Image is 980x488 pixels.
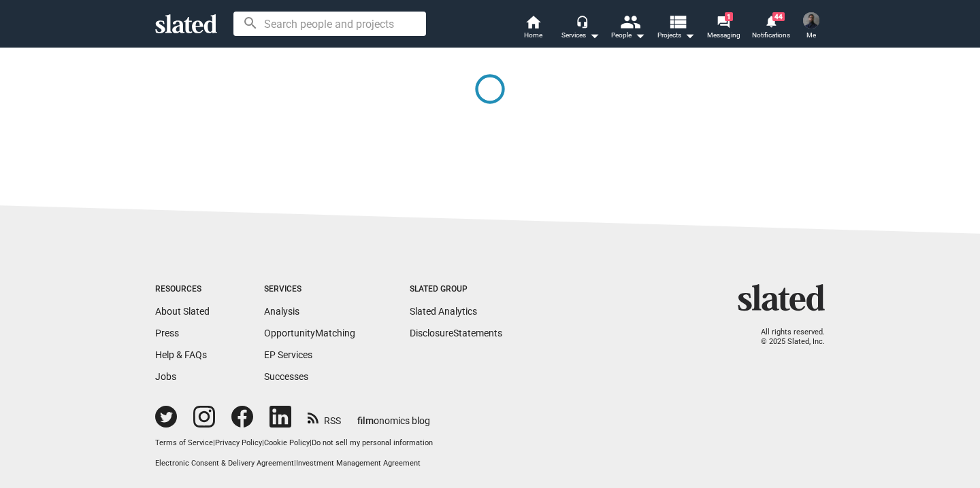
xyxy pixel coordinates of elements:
[310,438,312,447] span: |
[308,406,341,428] a: RSS
[155,284,210,295] div: Resources
[717,15,730,28] mat-icon: forum
[557,14,604,43] button: Services
[747,14,795,43] a: 44Notifications
[264,306,299,317] a: Analysis
[357,415,374,426] span: film
[772,12,785,21] span: 44
[681,27,698,43] mat-icon: arrow_drop_down
[803,12,819,29] img: Poya Shohani
[312,438,433,449] button: Do not sell my personal information
[700,14,747,43] a: 1Messaging
[524,27,542,43] span: Home
[155,438,213,447] a: Terms of Service
[747,328,825,347] p: All rights reserved. © 2025 Slated, Inc.
[410,328,502,338] a: DisclosureStatements
[215,438,262,447] a: Privacy Policy
[410,284,502,295] div: Slated Group
[155,459,294,468] a: Electronic Consent & Delivery Agreement
[707,27,740,43] span: Messaging
[294,459,296,468] span: |
[806,27,816,43] span: Me
[213,438,215,447] span: |
[752,27,790,43] span: Notifications
[611,27,645,43] div: People
[586,27,602,43] mat-icon: arrow_drop_down
[657,27,695,43] span: Projects
[357,404,430,428] a: filmonomics blog
[262,438,264,447] span: |
[764,14,777,27] mat-icon: notifications
[155,349,207,360] a: Help & FAQs
[632,27,648,43] mat-icon: arrow_drop_down
[561,27,600,43] div: Services
[155,306,210,317] a: About Slated
[264,328,355,338] a: OpportunityMatching
[576,15,588,27] mat-icon: headset_mic
[668,12,687,31] mat-icon: view_list
[264,438,310,447] a: Cookie Policy
[620,12,640,31] mat-icon: people
[155,371,176,382] a: Jobs
[233,12,426,36] input: Search people and projects
[525,14,541,30] mat-icon: home
[264,284,355,295] div: Services
[264,349,312,360] a: EP Services
[296,459,421,468] a: Investment Management Agreement
[264,371,308,382] a: Successes
[410,306,477,317] a: Slated Analytics
[604,14,652,43] button: People
[725,12,733,21] span: 1
[155,328,179,338] a: Press
[652,14,700,43] button: Projects
[509,14,557,43] a: Home
[795,10,828,45] button: Poya ShohaniMe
